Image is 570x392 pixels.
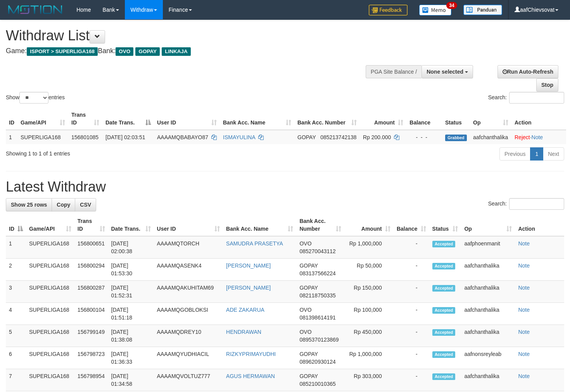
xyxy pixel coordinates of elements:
span: Accepted [432,329,456,336]
th: User ID: activate to sort column ascending [154,108,220,130]
td: Rp 50,000 [344,259,394,281]
td: AAAAMQYUDHIACIL [154,347,223,369]
a: AGUS HERMAWAN [226,373,275,379]
th: Trans ID: activate to sort column ascending [74,214,108,236]
td: - [394,259,429,281]
td: aafchanthalika [461,281,515,303]
span: Grabbed [445,135,467,141]
td: Rp 150,000 [344,281,394,303]
span: None selected [427,69,463,75]
label: Search: [488,198,564,210]
span: Accepted [432,351,456,358]
span: Copy 089620930124 to clipboard [299,359,335,365]
td: SUPERLIGA168 [26,325,74,347]
td: [DATE] 01:51:18 [108,303,154,325]
span: [DATE] 02:03:51 [105,134,145,140]
td: aafchanthalika [470,130,511,144]
th: Bank Acc. Name: activate to sort column ascending [223,214,296,236]
span: Accepted [432,263,456,269]
span: Accepted [432,285,456,292]
td: - [394,325,429,347]
th: Op: activate to sort column ascending [470,108,511,130]
div: - - - [409,133,439,141]
td: 2 [6,259,26,281]
span: Rp 200.000 [363,134,391,140]
th: Bank Acc. Number: activate to sort column ascending [296,214,344,236]
span: CSV [80,202,91,208]
td: 1 [6,236,26,259]
th: Bank Acc. Name: activate to sort column ascending [220,108,294,130]
input: Search: [509,92,564,104]
td: [DATE] 01:52:31 [108,281,154,303]
th: Amount: activate to sort column ascending [360,108,406,130]
div: Showing 1 to 1 of 1 entries [6,147,232,157]
a: [PERSON_NAME] [226,262,271,269]
label: Show entries [6,92,65,104]
td: - [394,236,429,259]
td: - [394,281,429,303]
a: Note [518,307,530,313]
a: Note [518,240,530,247]
td: 6 [6,347,26,369]
td: [DATE] 01:53:30 [108,259,154,281]
th: Trans ID: activate to sort column ascending [68,108,102,130]
span: Copy 085213742138 to clipboard [320,134,356,140]
th: Balance [406,108,442,130]
td: [DATE] 01:36:33 [108,347,154,369]
label: Search: [488,92,564,104]
a: Next [543,147,564,161]
a: ISMAYULINA [223,134,255,140]
a: Note [518,373,530,379]
th: Action [515,214,564,236]
button: None selected [421,65,473,78]
th: Date Trans.: activate to sort column ascending [108,214,154,236]
span: OVO [299,329,311,335]
span: Copy 083137566224 to clipboard [299,270,335,276]
a: Note [518,262,530,269]
td: 4 [6,303,26,325]
a: Copy [52,198,75,211]
span: Accepted [432,241,456,247]
td: aafchanthalika [461,369,515,391]
td: SUPERLIGA168 [26,259,74,281]
td: SUPERLIGA168 [26,347,74,369]
td: AAAAMQDREY10 [154,325,223,347]
td: Rp 303,000 [344,369,394,391]
td: - [394,303,429,325]
td: aafchanthalika [461,325,515,347]
h1: Latest Withdraw [6,179,564,195]
th: Game/API: activate to sort column ascending [17,108,68,130]
td: Rp 1,000,000 [344,347,394,369]
a: ADE ZAKARUA [226,307,264,313]
span: OVO [116,47,133,56]
span: 156801085 [71,134,98,140]
td: 156799149 [74,325,108,347]
td: 156800651 [74,236,108,259]
span: OVO [299,307,311,313]
td: AAAAMQAKUHITAM69 [154,281,223,303]
td: aafnonsreyleab [461,347,515,369]
th: Amount: activate to sort column ascending [344,214,394,236]
td: [DATE] 02:00:38 [108,236,154,259]
input: Search: [509,198,564,210]
a: SAMUDRA PRASETYA [226,240,283,247]
td: SUPERLIGA168 [26,281,74,303]
td: 7 [6,369,26,391]
div: PGA Site Balance / [366,65,421,78]
td: SUPERLIGA168 [26,236,74,259]
th: Op: activate to sort column ascending [461,214,515,236]
span: Show 25 rows [11,202,47,208]
a: Previous [499,147,530,161]
span: Copy 082118750335 to clipboard [299,292,335,299]
td: 156798954 [74,369,108,391]
th: Date Trans.: activate to sort column descending [102,108,154,130]
img: panduan.png [463,5,502,15]
td: SUPERLIGA168 [26,303,74,325]
span: Copy 0895370123869 to clipboard [299,337,339,343]
td: 156800287 [74,281,108,303]
span: GOPAY [297,134,316,140]
td: 156798723 [74,347,108,369]
td: [DATE] 01:38:08 [108,325,154,347]
h1: Withdraw List [6,28,372,43]
a: 1 [530,147,543,161]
